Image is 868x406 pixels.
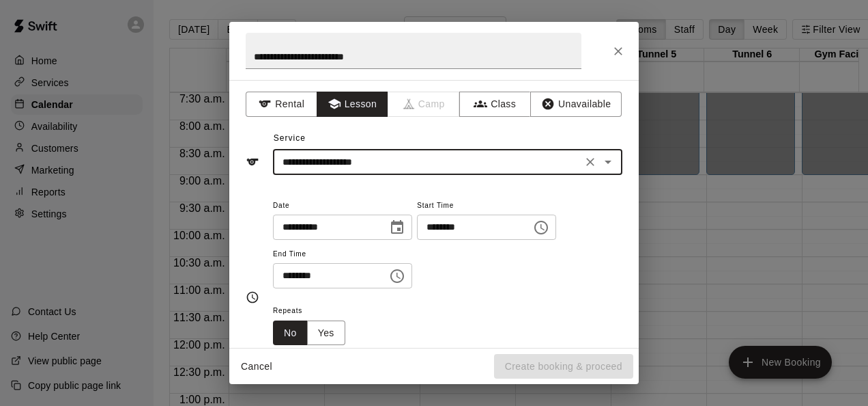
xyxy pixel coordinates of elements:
span: Camps can only be created in the Services page [388,92,460,117]
button: Yes [307,321,345,346]
svg: Timing [246,290,259,304]
button: Clear [581,152,600,172]
button: Rental [246,92,317,117]
button: Choose time, selected time is 10:00 AM [527,214,555,241]
button: No [273,321,308,346]
button: Lesson [317,92,388,117]
button: Class [459,92,531,117]
button: Cancel [235,354,278,379]
div: outlined button group [273,321,345,346]
span: Start Time [417,197,556,215]
button: Open [598,152,618,172]
span: Repeats [273,302,356,321]
span: End Time [273,245,412,264]
span: Service [274,133,306,143]
button: Choose time, selected time is 10:30 AM [384,262,411,290]
span: Date [273,197,412,215]
button: Choose date, selected date is Sep 13, 2025 [384,214,411,241]
svg: Service [246,155,259,169]
button: Close [606,39,631,64]
button: Unavailable [530,92,622,117]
